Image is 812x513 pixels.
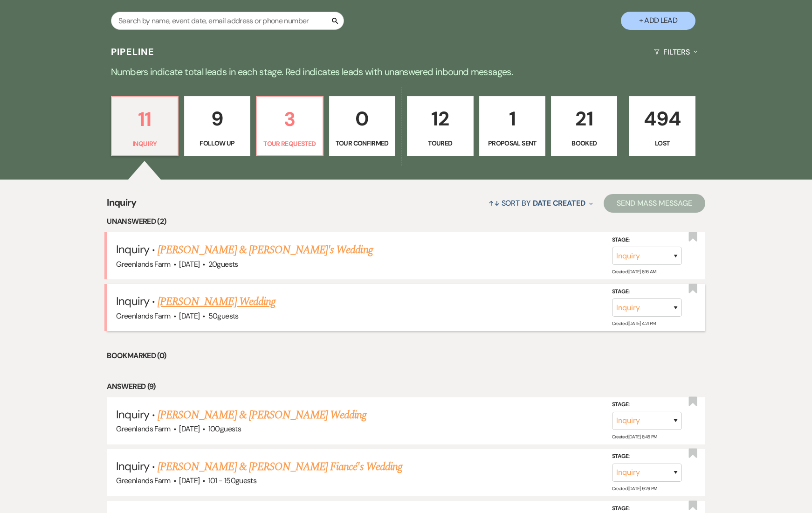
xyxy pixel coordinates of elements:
[485,191,597,215] button: Sort By Date Created
[107,215,705,228] li: Unanswered (2)
[158,458,402,475] a: [PERSON_NAME] & [PERSON_NAME] Fiancé's Wedding
[107,350,705,362] li: Bookmarked (0)
[107,195,136,215] span: Inquiry
[635,103,689,134] p: 494
[256,96,323,157] a: 3Tour Requested
[158,293,275,310] a: [PERSON_NAME] Wedding
[413,103,467,134] p: 12
[635,138,689,148] p: Lost
[107,381,705,393] li: Answered (9)
[116,294,149,308] span: Inquiry
[116,311,170,321] span: Greenlands Farm
[489,198,500,208] span: ↑↓
[262,139,317,149] p: Tour Requested
[179,259,200,269] span: [DATE]
[117,139,172,149] p: Inquiry
[208,259,238,269] span: 20 guests
[485,103,539,134] p: 1
[116,459,149,473] span: Inquiry
[329,96,395,157] a: 0Tour Confirmed
[557,138,611,148] p: Booked
[612,235,682,245] label: Stage:
[629,96,695,157] a: 494Lost
[612,451,682,462] label: Stage:
[111,45,155,58] h3: Pipeline
[612,400,682,410] label: Stage:
[335,138,389,148] p: Tour Confirmed
[70,64,742,79] p: Numbers indicate total leads in each stage. Red indicates leads with unanswered inbound messages.
[621,12,695,30] button: + Add Lead
[158,407,366,423] a: [PERSON_NAME] & [PERSON_NAME] Wedding
[262,104,317,135] p: 3
[117,104,172,135] p: 11
[208,311,239,321] span: 50 guests
[116,476,170,485] span: Greenlands Farm
[612,485,657,492] span: Created: [DATE] 9:29 PM
[612,320,656,326] span: Created: [DATE] 4:21 PM
[551,96,617,157] a: 21Booked
[335,103,389,134] p: 0
[158,242,373,258] a: [PERSON_NAME] & [PERSON_NAME]'s Wedding
[485,138,539,148] p: Proposal Sent
[604,194,705,213] button: Send Mass Message
[612,269,656,275] span: Created: [DATE] 8:16 AM
[111,96,178,157] a: 11Inquiry
[557,103,611,134] p: 21
[533,198,585,208] span: Date Created
[407,96,473,157] a: 12Toured
[116,259,170,269] span: Greenlands Farm
[612,287,682,297] label: Stage:
[116,407,149,422] span: Inquiry
[179,424,200,434] span: [DATE]
[179,311,200,321] span: [DATE]
[190,103,244,134] p: 9
[179,476,200,485] span: [DATE]
[184,96,250,157] a: 9Follow Up
[612,434,657,440] span: Created: [DATE] 8:45 PM
[116,424,170,434] span: Greenlands Farm
[208,424,241,434] span: 100 guests
[208,476,256,485] span: 101 - 150 guests
[190,138,244,148] p: Follow Up
[650,40,701,64] button: Filters
[413,138,467,148] p: Toured
[479,96,545,157] a: 1Proposal Sent
[116,242,149,256] span: Inquiry
[111,12,344,30] input: Search by name, event date, email address or phone number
